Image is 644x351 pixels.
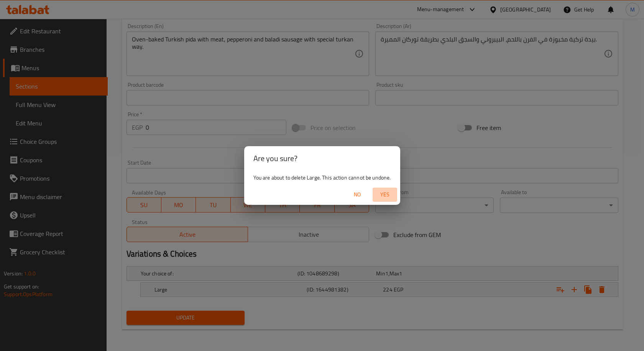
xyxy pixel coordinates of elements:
button: No [345,188,370,202]
div: You are about to delete Large. This action cannot be undone. [244,171,400,185]
span: Yes [376,190,394,199]
h2: Are you sure? [253,152,391,165]
span: No [348,190,366,199]
button: Yes [373,188,397,202]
